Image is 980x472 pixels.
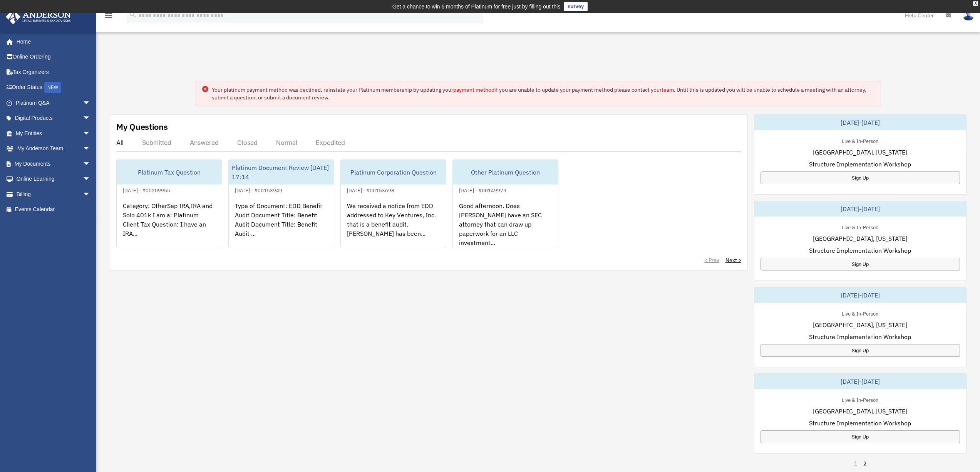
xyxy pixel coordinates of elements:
div: All [116,139,124,146]
a: Billingarrow_drop_down [5,186,102,202]
a: survey [564,2,588,11]
span: arrow_drop_down [83,156,98,172]
a: Home [5,34,98,49]
a: Online Ordering [5,49,102,65]
a: Sign Up [761,258,960,270]
div: Good afternoon. Does [PERSON_NAME] have an SEC attorney that can draw up paperwork for an LLC inv... [453,195,558,255]
a: Platinum Q&Aarrow_drop_down [5,95,102,111]
a: Platinum Tax Question[DATE] - #00209955Category: OtherSep IRA,IRA and Solo 401k I am a: Platinum ... [116,160,222,248]
div: Type of Document: EDD Benefit Audit Document Title: Benefit Audit Document Title: Benefit Audit ... [229,195,334,255]
a: Digital Productsarrow_drop_down [5,111,102,126]
a: My Entitiesarrow_drop_down [5,126,102,141]
i: search [129,10,137,19]
div: My Questions [116,121,168,133]
a: Sign Up [761,430,960,443]
div: [DATE] - #00153949 [229,186,288,194]
a: My Documentsarrow_drop_down [5,156,102,171]
div: [DATE] - #00153698 [341,186,400,194]
div: Expedited [316,139,345,146]
div: Live & In-Person [836,395,885,403]
div: [DATE]-[DATE] [754,115,966,130]
span: arrow_drop_down [83,126,98,141]
div: Answered [190,139,219,146]
span: [GEOGRAPHIC_DATA], [US_STATE] [813,148,907,157]
span: Structure Implementation Workshop [809,332,911,341]
a: Sign Up [761,171,960,184]
img: Anderson Advisors Platinum Portal [3,9,73,24]
div: Category: OtherSep IRA,IRA and Solo 401k I am a: Platinum Client Tax Question: I have an IRA... [117,195,222,255]
div: We received a notice from EDD addressed to Key Ventures, Inc. that is a benefit audit. [PERSON_NA... [341,195,446,255]
div: Closed [237,139,258,146]
span: Structure Implementation Workshop [809,246,911,255]
span: Structure Implementation Workshop [809,160,911,169]
div: [DATE]-[DATE] [754,287,966,303]
div: [DATE] - #00149979 [453,186,513,194]
span: arrow_drop_down [83,186,98,202]
a: Online Learningarrow_drop_down [5,171,102,187]
div: Normal [276,139,297,146]
div: close [973,1,978,6]
div: Platinum Tax Question [117,160,222,185]
span: Structure Implementation Workshop [809,418,911,428]
div: Live & In-Person [836,309,885,317]
div: [DATE] - #00209955 [117,186,176,194]
a: team [662,86,674,93]
a: My Anderson Teamarrow_drop_down [5,141,102,156]
span: arrow_drop_down [83,111,98,126]
a: Sign Up [761,344,960,357]
a: menu [104,13,113,20]
span: arrow_drop_down [83,141,98,157]
div: Live & In-Person [836,223,885,231]
span: [GEOGRAPHIC_DATA], [US_STATE] [813,320,907,329]
a: Next > [725,256,741,264]
span: arrow_drop_down [83,95,98,111]
div: [DATE]-[DATE] [754,374,966,389]
div: Get a chance to win 6 months of Platinum for free just by filling out this [392,2,561,11]
a: Platinum Document Review [DATE] 17:14[DATE] - #00153949Type of Document: EDD Benefit Audit Docume... [228,160,334,248]
div: Other Platinum Question [453,160,558,185]
a: Events Calendar [5,202,102,217]
div: Live & In-Person [836,136,885,144]
img: User Pic [963,10,974,21]
div: Submitted [142,139,171,146]
a: Tax Organizers [5,64,102,80]
a: Platinum Corporation Question[DATE] - #00153698We received a notice from EDD addressed to Key Ven... [340,160,446,248]
span: [GEOGRAPHIC_DATA], [US_STATE] [813,406,907,416]
a: 2 [863,460,866,467]
div: Platinum Corporation Question [341,160,446,185]
div: NEW [44,82,61,93]
span: [GEOGRAPHIC_DATA], [US_STATE] [813,234,907,243]
a: payment method [453,86,494,93]
span: arrow_drop_down [83,171,98,187]
div: Your platinum payment method was declined, reinstate your Platinum membership by updating your if... [212,86,874,101]
div: [DATE]-[DATE] [754,201,966,217]
a: Other Platinum Question[DATE] - #00149979Good afternoon. Does [PERSON_NAME] have an SEC attorney ... [452,160,558,248]
i: menu [104,11,113,20]
div: Platinum Document Review [DATE] 17:14 [229,160,334,185]
a: Order StatusNEW [5,80,102,96]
